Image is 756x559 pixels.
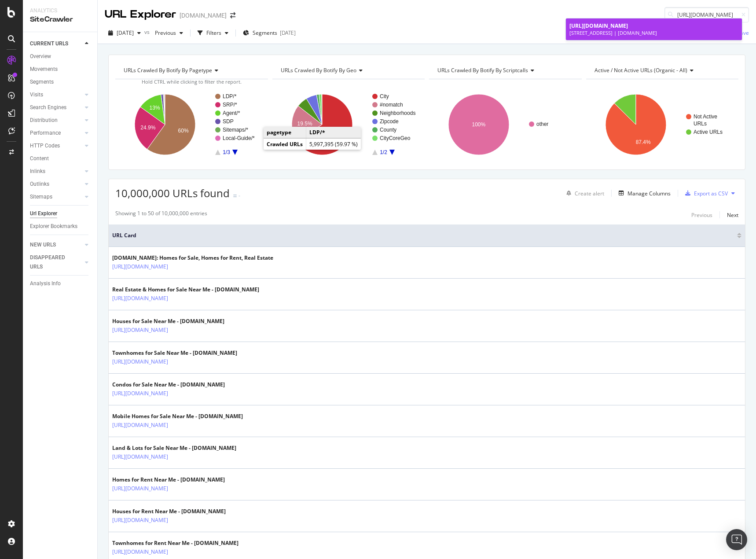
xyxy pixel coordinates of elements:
[140,125,155,131] text: 24.9%
[436,63,574,77] h4: URLs Crawled By Botify By scriptcalls
[112,254,273,262] div: [DOMAIN_NAME]: Homes for Sale, Homes for Rent, Real Estate
[105,26,144,40] button: [DATE]
[593,63,731,77] h4: Active / Not Active URLs
[30,65,58,74] div: Movements
[569,29,738,37] div: [STREET_ADDRESS] | [DOMAIN_NAME]
[30,129,82,138] a: Performance
[112,286,259,294] div: Real Estate & Homes for Sale Near Me - [DOMAIN_NAME]
[112,389,168,398] a: [URL][DOMAIN_NAME]
[30,103,82,112] a: Search Engines
[635,139,650,145] text: 87.4%
[124,66,212,74] span: URLs Crawled By Botify By pagetype
[30,240,56,250] div: NEW URLS
[30,15,90,25] div: SiteCrawler
[586,86,737,163] svg: A chart.
[30,65,91,74] a: Movements
[112,444,236,452] div: Land & Lots for Sale Near Me - [DOMAIN_NAME]
[112,294,168,303] a: [URL][DOMAIN_NAME]
[30,167,45,176] div: Inlinks
[380,149,387,155] text: 1/2
[281,66,356,74] span: URLs Crawled By Botify By geo
[30,154,49,163] div: Content
[30,279,61,288] div: Analysis Info
[694,121,707,127] text: URLs
[30,222,77,231] div: Explorer Bookmarks
[30,141,82,151] a: HTTP Codes
[115,210,207,220] div: Showing 1 to 50 of 10,000,000 entries
[280,29,296,37] div: [DATE]
[122,63,260,77] h4: URLs Crawled By Botify By pagetype
[30,77,54,87] div: Segments
[380,135,411,141] text: CityCoreGeo
[223,149,230,155] text: 1/3
[30,180,49,189] div: Outlinks
[380,102,403,108] text: #nomatch
[230,12,235,18] div: arrow-right-arrow-left
[682,186,728,200] button: Export as CSV
[239,192,240,199] div: -
[223,135,255,141] text: Local-Guide/*
[144,28,151,36] span: vs
[30,279,91,288] a: Analysis Info
[115,86,266,163] div: A chart.
[30,167,82,176] a: Inlinks
[194,26,232,40] button: Filters
[737,29,749,37] div: Save
[112,317,224,325] div: Houses for Sale Near Me - [DOMAIN_NAME]
[615,188,671,199] button: Manage Columns
[380,93,389,99] text: City
[279,63,417,77] h4: URLs Crawled By Botify By geo
[691,210,712,220] button: Previous
[150,105,160,111] text: 13%
[223,127,248,133] text: Sitemaps/*
[30,39,82,48] a: CURRENT URLS
[563,186,604,200] button: Create alert
[569,22,628,29] span: [URL][DOMAIN_NAME]
[115,186,230,200] span: 10,000,000 URLs found
[151,29,176,37] span: Previous
[429,86,580,163] svg: A chart.
[30,39,68,48] div: CURRENT URLS
[112,516,168,525] a: [URL][DOMAIN_NAME]
[30,222,91,231] a: Explorer Bookmarks
[30,52,91,61] a: Overview
[30,209,57,218] div: Url Explorer
[30,52,51,61] div: Overview
[112,232,735,239] span: URL Card
[112,357,168,366] a: [URL][DOMAIN_NAME]
[30,7,90,15] div: Analytics
[112,452,168,461] a: [URL][DOMAIN_NAME]
[30,253,74,272] div: DISAPPEARED URLS
[112,412,243,420] div: Mobile Homes for Sale Near Me - [DOMAIN_NAME]
[112,349,237,357] div: Townhomes for Sale Near Me - [DOMAIN_NAME]
[233,195,237,197] img: Equal
[112,381,225,389] div: Condos for Sale Near Me - [DOMAIN_NAME]
[30,129,61,138] div: Performance
[30,209,91,218] a: Url Explorer
[112,421,168,430] a: [URL][DOMAIN_NAME]
[105,7,176,22] div: URL Explorer
[30,77,91,87] a: Segments
[112,548,168,556] a: [URL][DOMAIN_NAME]
[272,86,423,163] svg: A chart.
[30,253,82,272] a: DISAPPEARED URLS
[30,240,82,250] a: NEW URLS
[30,90,82,99] a: Visits
[30,116,58,125] div: Distribution
[112,326,168,335] a: [URL][DOMAIN_NAME]
[112,508,226,515] div: Houses for Rent Near Me - [DOMAIN_NAME]
[30,154,91,163] a: Content
[112,484,168,493] a: [URL][DOMAIN_NAME]
[223,93,237,99] text: LDP/*
[297,121,312,127] text: 19.5%
[536,121,548,127] text: other
[30,192,82,202] a: Sitemaps
[566,18,742,40] a: [URL][DOMAIN_NAME][STREET_ADDRESS] | [DOMAIN_NAME]
[178,128,189,134] text: 60%
[112,476,225,484] div: Homes for Rent Near Me - [DOMAIN_NAME]
[264,139,306,150] td: Crawled URLs
[30,141,60,151] div: HTTP Codes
